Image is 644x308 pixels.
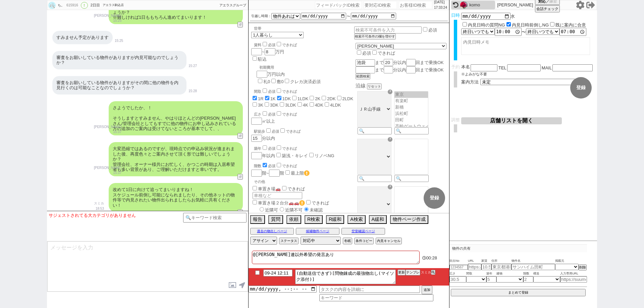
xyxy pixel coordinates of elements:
span: 予約 [451,64,460,69]
input: 東京都港区海岸３ [491,264,512,270]
input: お客様ID検索 [399,1,432,9]
span: ※よみがな不要 [461,72,487,76]
option: 高輪ゲートウェイ [394,123,428,130]
option: 有楽町 [394,98,428,104]
input: タスクの内容を詳細に [319,286,420,293]
div: 審査をお願いしている物件がありますがその間に他の物件を内見行くのは可能なことなのでしょうか？ [52,76,186,95]
input: https://suumo.jp/chintai/jnc_000022489271 [468,264,481,270]
button: 空室確認ページ [341,228,385,235]
div: ち。 [57,3,64,8]
div: 大変恐縮ではあるのですが、現時点での申込み状況が進まれました後、再度色々とご案内させて頂く形では難しいでしょうか？ 管理会社、オーナー様共にお忙しく、かつこの時期は入居希望者も多い背景があり、ご... [109,142,243,176]
label: 内見日時の質問NG [468,22,505,27]
button: 追加 [422,286,432,294]
div: さようでしたか、！ そうしますとすみません、やはりほとんどの[PERSON_NAME]さん/管理会社としてもすでに他の物件にお申し込みされている方の追加のご案内は受けてないところが基本でして、、 [109,101,243,135]
button: ↺ [237,174,243,180]
div: 615916 [64,3,79,8]
option: 田町 [394,117,428,123]
span: 広さ [449,271,466,276]
div: ! [81,2,88,9]
button: 店舗リストを開く [461,117,562,124]
p: スミカ [94,201,104,206]
label: 内見日時前倒しNG [512,22,549,27]
button: 冬眠 [343,238,352,244]
option: 新橋 [394,104,428,111]
button: 依頼 [286,215,301,224]
span: 本名 [461,64,470,71]
span: 物件名 [512,258,555,264]
p: 15:25 [115,38,123,44]
p: 15:37 [94,129,121,135]
input: サンハイム田町 [512,264,555,270]
button: 候補物件ページ [296,228,339,235]
option: 浜松町 [394,111,428,117]
button: A緩和 [369,215,387,224]
button: 登録 [570,77,592,99]
span: 掲載元 [555,258,564,264]
input: 🔍キーワード検索 [183,213,247,223]
p: 15:28 [189,88,197,94]
button: ↺ [237,133,243,139]
span: 階数 [523,271,533,276]
button: 報告 [250,215,265,224]
label: 〜 [347,14,350,18]
p: 15:25 [94,18,121,23]
div: 〜 [461,28,595,36]
input: https://suumo.jp/chintai/jnc_000022489271 [560,276,587,283]
button: R検索 [305,215,323,224]
span: URL [468,258,481,264]
button: 登録 [424,187,445,209]
span: 家賃 [481,258,491,264]
span: 会話チェック [536,6,558,11]
div: すみません予定があります [52,31,113,44]
input: 1234567 [449,265,468,270]
input: キーワード [319,294,433,301]
div: 2日目 [91,3,100,8]
span: 構造 [533,271,560,276]
input: 2 [523,276,533,283]
button: 内見キャンセル [376,238,402,244]
p: 15:27 [189,63,197,69]
span: スミカ [420,270,431,274]
button: 更新 [397,269,406,275]
label: 引越し時期： [251,13,271,19]
span: 建物 [496,271,523,276]
button: 条件コピー [354,238,374,244]
button: ステータス [279,238,299,244]
span: 吹出No [449,258,468,264]
div: komo [469,2,493,8]
div: 改めて1日に向けて追ってまいりますね！ スケジュール前倒し可能になられましたり、その他ネットの物件等で内見されたい物件出られましたらお気軽に共有ください！ [109,183,243,212]
button: ↺ [237,209,243,215]
input: 30.5 [449,276,466,283]
span: 入力専用URL [560,271,587,276]
span: 調整 [451,117,460,122]
span: 案内方法 [461,79,479,84]
button: 会話チェック [535,5,560,12]
div: アエラス駒込店 [103,3,124,8]
button: 物件ページ作成 [390,215,428,224]
span: 水 [511,14,515,19]
span: アエラスグループ [219,3,246,7]
p: 15:37 [94,170,121,176]
input: 5 [486,276,496,283]
option: 東京 [394,91,428,98]
button: 削除 [579,264,587,270]
img: 0hUnleu48_CkFBHB_MCAd0PjFMCStibVNTan0SdCcZV3d7KEgVZH8VIiccAXF1fBkTaS0XLnJIVnZND30nX0r2dUYsVHZ4KEk... [460,1,468,9]
p: [PERSON_NAME] [94,165,121,171]
p: 物件の共有 [449,244,587,252]
span: TEL [498,65,506,70]
span: 築年 [486,271,496,276]
button: テンプレ [406,269,420,275]
input: フィードバックID検索 [315,1,362,9]
img: 0hNPKkL6Z-EX9mEgR_NVJvABZCEhVFY0htTXNbGgAXTUdYcFMpQyFaGVVHG0hdJgYpTCMOGVRBSkdqAWYZeETtS2EiT0hfJlI... [48,2,56,9]
p: [PERSON_NAME] [94,124,121,130]
button: A検索 [347,215,365,224]
button: まとめて登録 [451,289,586,296]
button: 過去の物出しページ [250,228,294,235]
div: 審査をお願いしている物件がありますが内見可能なのでしょうか？ [52,51,186,69]
label: 既に案内に合意 [555,22,586,27]
span: 00:28 [426,255,437,260]
p: [PERSON_NAME] [94,13,121,18]
span: MAIL [542,65,552,70]
button: R緩和 [326,215,344,224]
input: 車種など [253,192,302,199]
